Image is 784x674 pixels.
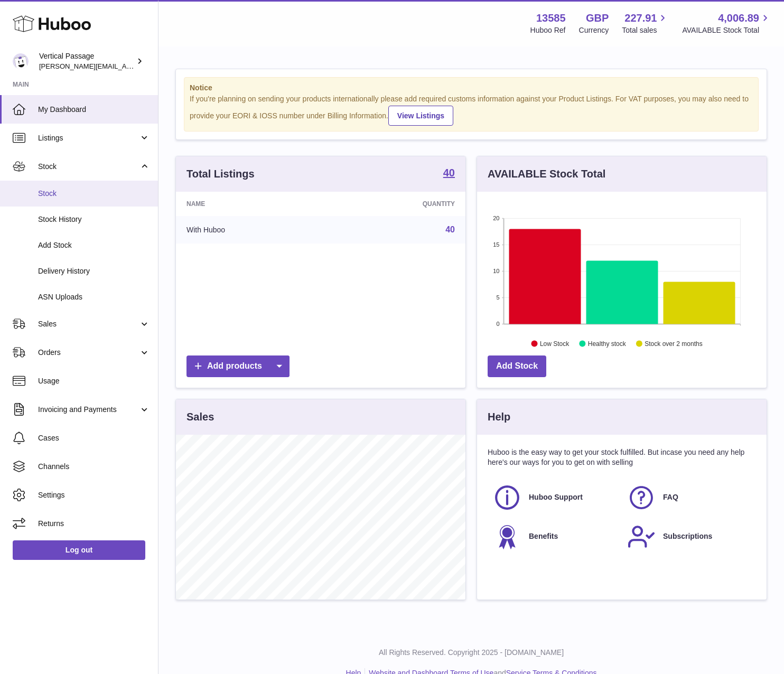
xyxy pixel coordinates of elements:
[443,167,455,180] a: 40
[443,167,455,178] strong: 40
[488,355,546,377] a: Add Stock
[176,192,329,216] th: Name
[529,531,558,541] span: Benefits
[186,167,255,181] h3: Total Listings
[536,11,566,25] strong: 13585
[493,268,499,274] text: 10
[627,483,751,512] a: FAQ
[329,192,465,216] th: Quantity
[682,25,771,35] span: AVAILABLE Stock Total
[586,11,609,25] strong: GBP
[190,94,753,126] div: If you're planning on sending your products internationally please add required customs informati...
[38,214,150,224] span: Stock History
[38,162,139,172] span: Stock
[186,410,214,424] h3: Sales
[493,241,499,248] text: 15
[529,492,583,502] span: Huboo Support
[622,25,669,35] span: Total sales
[663,531,712,541] span: Subscriptions
[493,483,617,512] a: Huboo Support
[38,133,139,143] span: Listings
[388,106,453,126] a: View Listings
[186,355,290,377] a: Add products
[38,292,150,302] span: ASN Uploads
[488,410,510,424] h3: Help
[39,51,134,71] div: Vertical Passage
[718,11,759,25] span: 4,006.89
[38,462,150,472] span: Channels
[38,519,150,529] span: Returns
[579,25,609,35] div: Currency
[493,215,499,221] text: 20
[624,11,657,25] span: 227.91
[488,447,756,467] p: Huboo is the easy way to get your stock fulfilled. But incase you need any help here's our ways f...
[38,376,150,386] span: Usage
[445,225,455,234] a: 40
[38,240,150,250] span: Add Stock
[38,319,139,329] span: Sales
[38,490,150,500] span: Settings
[38,189,150,199] span: Stock
[488,167,605,181] h3: AVAILABLE Stock Total
[167,648,776,658] p: All Rights Reserved. Copyright 2025 - [DOMAIN_NAME]
[38,433,150,443] span: Cases
[682,11,771,35] a: 4,006.89 AVAILABLE Stock Total
[176,216,329,244] td: With Huboo
[190,83,753,93] strong: Notice
[13,53,29,69] img: ryan@verticalpassage.com
[627,522,751,551] a: Subscriptions
[496,321,499,327] text: 0
[540,340,570,347] text: Low Stock
[530,25,566,35] div: Huboo Ref
[622,11,669,35] a: 227.91 Total sales
[38,405,139,415] span: Invoicing and Payments
[39,62,212,70] span: [PERSON_NAME][EMAIL_ADDRESS][DOMAIN_NAME]
[38,348,139,358] span: Orders
[645,340,702,347] text: Stock over 2 months
[493,522,617,551] a: Benefits
[496,294,499,301] text: 5
[13,540,145,559] a: Log out
[38,105,150,115] span: My Dashboard
[588,340,627,347] text: Healthy stock
[663,492,678,502] span: FAQ
[38,266,150,276] span: Delivery History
